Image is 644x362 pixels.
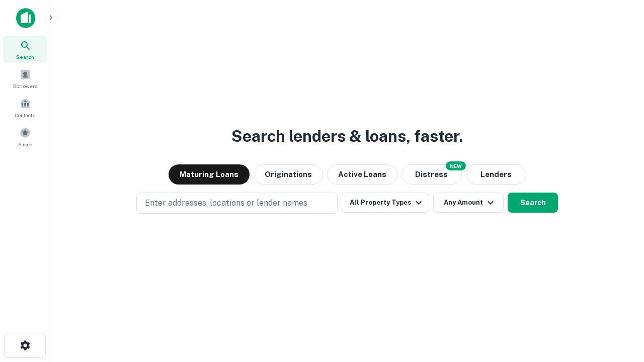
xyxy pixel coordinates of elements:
[3,65,47,92] a: Borrowers
[401,164,462,185] button: Search distressed loans with lien and other non-mortgage details.
[466,164,526,185] button: Lenders
[136,193,338,214] button: Enter addresses, locations or lender names
[254,164,323,185] button: Originations
[594,282,644,330] iframe: Chat Widget
[16,8,35,28] img: capitalize-icon.png
[3,36,47,63] a: Search
[15,111,35,119] span: Contacts
[508,193,558,213] button: Search
[446,161,466,170] div: NEW
[13,82,37,90] span: Borrowers
[327,164,397,185] button: Active Loans
[231,124,463,148] h3: Search lenders & loans, faster.
[145,197,307,209] p: Enter addresses, locations or lender names
[433,193,504,213] button: Any Amount
[16,53,34,61] span: Search
[342,193,429,213] button: All Property Types
[3,94,47,121] a: Contacts
[3,123,47,150] a: Saved
[18,140,33,148] span: Saved
[169,164,250,185] button: Maturing Loans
